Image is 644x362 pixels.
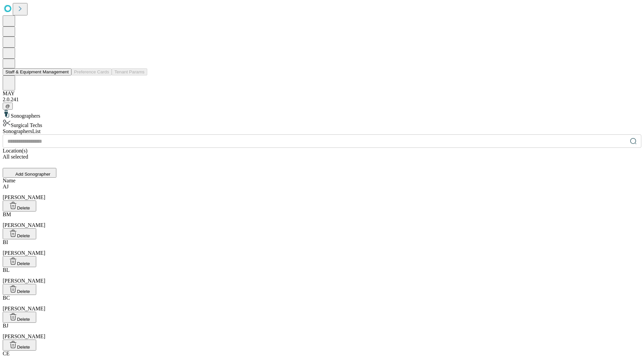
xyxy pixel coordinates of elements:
[3,128,641,134] div: Sonographers List
[3,267,641,284] div: [PERSON_NAME]
[17,233,30,238] span: Delete
[3,228,36,239] button: Delete
[3,212,11,217] span: BM
[3,312,36,323] button: Delete
[3,267,9,273] span: BL
[3,97,641,103] div: 2.0.241
[3,90,641,97] div: MAY
[17,261,30,266] span: Delete
[17,205,30,210] span: Delete
[3,340,36,351] button: Delete
[3,323,641,340] div: [PERSON_NAME]
[3,212,641,228] div: [PERSON_NAME]
[3,184,641,200] div: [PERSON_NAME]
[3,239,641,256] div: [PERSON_NAME]
[3,200,36,212] button: Delete
[3,256,36,267] button: Delete
[17,289,30,294] span: Delete
[3,239,8,245] span: BI
[5,104,10,109] span: @
[3,103,13,110] button: @
[3,178,641,184] div: Name
[3,148,28,154] span: Location(s)
[3,154,641,160] div: All selected
[3,110,641,119] div: Sonographers
[3,168,56,178] button: Add Sonographer
[17,317,30,322] span: Delete
[3,119,641,128] div: Surgical Techs
[3,351,9,356] span: CE
[71,68,112,75] button: Preference Cards
[15,172,50,177] span: Add Sonographer
[17,345,30,350] span: Delete
[3,295,641,312] div: [PERSON_NAME]
[3,184,9,189] span: AJ
[3,68,71,75] button: Staff & Equipment Management
[112,68,147,75] button: Tenant Params
[3,323,8,328] span: BJ
[3,284,36,295] button: Delete
[3,295,10,301] span: BC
